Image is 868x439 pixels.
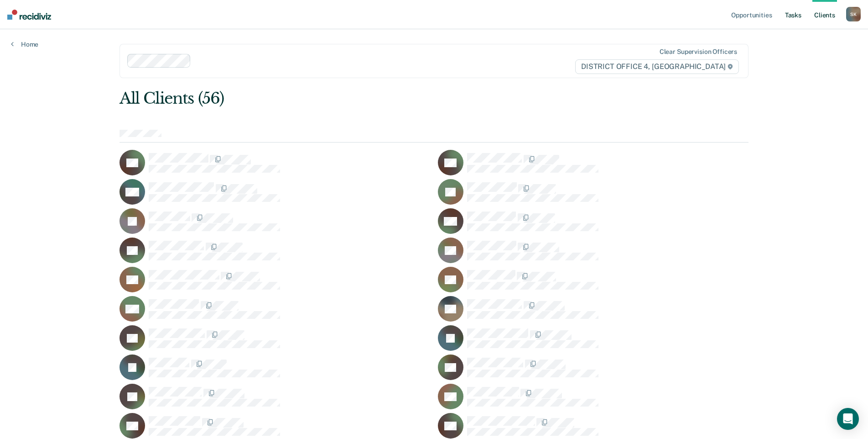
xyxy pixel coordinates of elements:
div: Clear supervision officers [660,48,737,56]
div: All Clients (56) [120,89,623,108]
div: S K [846,7,861,21]
img: Recidiviz [7,10,51,20]
span: DISTRICT OFFICE 4, [GEOGRAPHIC_DATA] [575,59,739,74]
div: Open Intercom Messenger [837,408,859,430]
a: Home [11,40,38,48]
button: SK [846,7,861,21]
